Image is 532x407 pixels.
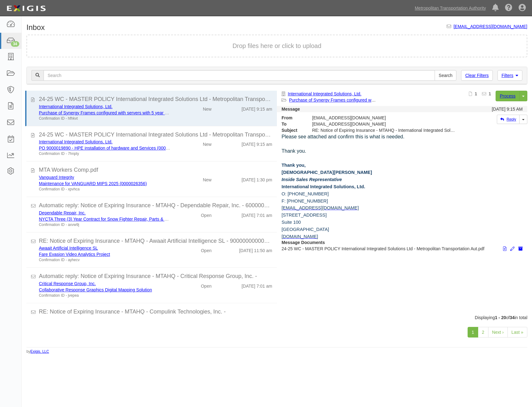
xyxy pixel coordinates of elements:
[277,127,307,133] strong: Subject
[39,166,272,174] div: MTA Workers Comp.pdf
[488,327,508,338] a: Next ›
[39,174,171,180] div: Vanguard Integrity
[518,247,523,251] i: Archive document
[289,98,471,103] a: Purchase of Synergy Frames configured with servers with 5 year Support (900000000004839)
[39,217,188,222] a: NYCTA Three (3) Year Contract for Snow Fighter Repair, Parts & Accessories
[277,121,307,127] strong: To
[44,70,435,81] input: Search
[39,146,184,151] a: PO 9000019890 - HPE installation of hardware and Services (0000025686)
[277,133,527,239] div: Confidentiality Notice. This transmission originated from the offices of International Integrated...
[492,106,523,112] div: [DATE] 9:15 AM
[39,145,171,151] div: PO 9000019890 - HPE installation of hardware and Services (0000025686)
[497,70,522,81] a: Filters
[282,199,359,211] span: F: [PHONE_NUMBER]
[496,91,520,101] a: Process
[203,139,212,147] div: New
[282,234,318,239] a: [DOMAIN_NAME]
[282,191,329,196] span: O: [PHONE_NUMBER]
[241,139,272,147] div: [DATE] 9:15 am
[505,4,512,12] i: Help Center - Complianz
[39,187,171,192] div: Confirmation ID - xpvhca
[241,103,272,112] div: [DATE] 9:15 am
[307,121,460,127] div: agreement-ekcjxv@mtahq.complianz.com
[30,349,49,354] a: Exigis, LLC
[241,174,272,183] div: [DATE] 1:30 pm
[39,272,272,280] div: Automatic reply: Notice of Expiring Insurance - MTAHQ - Critical Response Group, Inc. -
[39,308,272,316] div: RE: Notice of Expiring Insurance - MTAHQ - Compulink Technologies, Inc. -
[454,24,527,29] a: [EMAIL_ADDRESS][DOMAIN_NAME]
[282,148,306,154] span: Thank you.
[39,210,86,215] a: Dependable Repair, Inc.
[39,287,152,292] a: Collaborative Response Graphics Digital Mapping Solution
[282,240,325,245] strong: Message Documents
[39,202,272,210] div: Automatic reply: Notice of Expiring Insurance - MTAHQ - Dependable Repair, Inc. - 600000000025452
[26,23,45,31] h1: Inbox
[203,103,212,112] div: New
[503,247,506,251] i: View
[39,110,221,115] a: Purchase of Synergy Frames configured with servers with 5 year Support (900000000004839)
[26,349,49,354] small: by
[282,205,359,210] a: [EMAIL_ADDRESS][DOMAIN_NAME]
[307,115,460,121] div: [EMAIL_ADDRESS][DOMAIN_NAME]
[39,222,171,227] div: Confirmation ID - axvw9j
[39,293,171,298] div: Confirmation ID - jvepea
[510,315,515,320] b: 34
[241,210,272,218] div: [DATE] 7:01 am
[478,327,488,338] a: 2
[39,257,171,263] div: Confirmation ID - ayhecv
[39,237,272,245] div: RE: Notice of Expiring Insurance - MTAHQ - Awaait Artificial Intelligence SL - 900000000003205
[39,131,272,139] div: 24-25 WC - MASTER POLICY International Integrated Solutions Ltd - Metropolitan Transportation Aut...
[201,245,212,254] div: Open
[507,327,527,338] a: Last »
[39,180,171,187] div: Maintenance for VANGUARD MIPS 2025 (0000026356)
[489,91,491,96] b: 1
[39,104,113,109] a: International Integrated Solutions, Ltd.
[201,280,212,289] div: Open
[22,314,532,321] div: Displaying of in total
[282,107,300,112] strong: Message
[282,220,329,232] span: Suite 100 [GEOGRAPHIC_DATA]
[241,280,272,289] div: [DATE] 7:01 am
[11,41,19,47] div: 34
[277,115,307,121] strong: From
[468,327,478,338] a: 1
[39,103,171,110] div: International Integrated Solutions, Ltd.
[39,139,113,144] a: International Integrated Solutions, Ltd.
[39,95,272,103] div: 24-25 WC - MASTER POLICY International Integrated Solutions Ltd - Metropolitan Transportation Aut...
[282,134,404,139] span: Please see attached and confirm this is what is needed.
[307,127,460,133] div: RE: Notice of Expiring Insurance - MTAHQ - International Integrated Solutions, Ltd. - 90000000000...
[39,181,147,186] a: Maintenance for VANGUARD MIPS 2025 (0000026356)
[39,246,98,251] a: Awaait Artificial Intelligence SL
[495,315,506,320] b: 1 - 20
[39,116,171,121] div: Confirmation ID - hfhkvt
[39,151,171,156] div: Confirmation ID - 7hnpty
[5,3,48,14] img: logo-5460c22ac91f19d4615b14bd174203de0afe785f0fc80cf4dbbc73dc1793850b.png
[475,91,477,96] b: 1
[239,245,272,254] div: [DATE] 11:50 am
[282,163,306,168] span: Thank you,
[39,281,96,286] a: Critical Response Group, Inc.
[282,177,342,182] span: Inside Sales Representative
[510,247,515,251] i: Edit document
[412,2,489,14] a: Metropolitan Transportation Authority
[282,246,523,252] p: 24-25 WC - MASTER POLICY International Integrated Solutions Ltd - Metropolitan Transportation Aut...
[461,70,492,81] a: Clear Filters
[435,70,456,81] input: Search
[497,115,520,124] a: Reply
[39,110,171,116] div: Purchase of Synergy Frames configured with servers with 5 year Support (900000000004839)
[282,170,372,175] span: [DEMOGRAPHIC_DATA][PERSON_NAME]
[201,210,212,218] div: Open
[39,175,74,180] a: Vanguard Integrity
[203,174,212,183] div: New
[39,252,110,257] a: Fare Evasion Video Analytics Project
[282,213,327,218] span: [STREET_ADDRESS]
[282,184,365,189] span: International Integrated Solutions, Ltd.
[232,41,321,50] button: Drop files here or click to upload
[39,139,171,145] div: International Integrated Solutions, Ltd.
[288,91,362,96] a: International Integrated Solutions, Ltd.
